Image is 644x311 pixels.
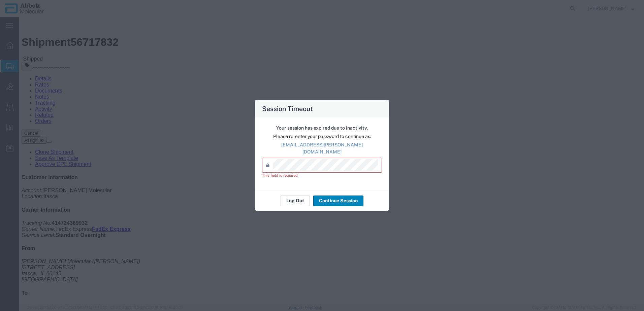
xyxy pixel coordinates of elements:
p: Please re-enter your password to continue as: [262,133,382,140]
button: Log Out [281,195,310,206]
button: Continue Session [313,195,363,206]
p: Your session has expired due to inactivity. [262,125,382,132]
h4: Session Timeout [262,104,313,113]
p: [EMAIL_ADDRESS][PERSON_NAME][DOMAIN_NAME] [262,141,382,155]
div: This field is required [262,173,382,178]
